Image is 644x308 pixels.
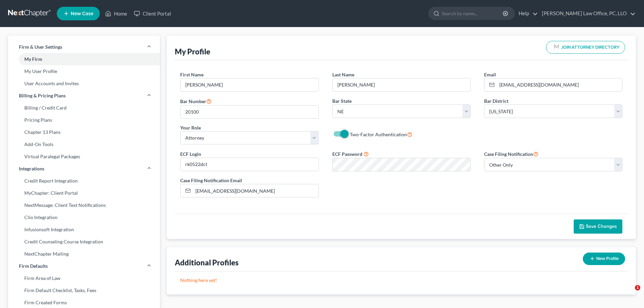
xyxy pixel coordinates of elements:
button: New Profile [583,253,625,265]
div: Additional Profiles [175,258,239,267]
a: Infusionsoft Integration [8,223,160,236]
a: MyChapter: Client Portal [8,187,160,199]
span: Your Role [180,125,201,131]
input: Enter last name... [333,78,470,91]
a: Credit Counseling Course Integration [8,236,160,248]
a: Firm & User Settings [8,41,160,53]
input: # [181,105,318,118]
a: My Firm [8,53,160,65]
span: First Name [180,72,204,77]
a: Clio Integration [8,211,160,223]
div: My Profile [175,47,210,56]
a: Credit Report Integration [8,175,160,187]
a: NextMessage: Client Text Notifications [8,199,160,211]
span: Save Changes [586,223,617,229]
a: Integrations [8,163,160,175]
span: Firm & User Settings [19,44,62,50]
label: Case Filing Notification [484,150,539,158]
a: Firm Default Checklist, Tasks, Fees [8,284,160,297]
a: Add-On Tools [8,138,160,150]
a: Billing / Credit Card [8,102,160,114]
input: Search by name... [442,7,504,20]
a: Pricing Plans [8,114,160,126]
span: New Case [71,11,93,16]
label: Bar District [484,97,508,104]
p: Nothing here yet! [180,277,622,284]
a: Help [515,7,538,20]
span: Email [484,72,496,77]
img: modern-attorney-logo-488310dd42d0e56951fffe13e3ed90e038bc441dd813d23dff0c9337a977f38e.png [552,43,561,52]
label: Bar State [332,97,352,104]
input: Enter ecf login... [181,158,318,171]
a: [PERSON_NAME] Law Office, PC, LLO [539,7,636,20]
label: ECF Login [180,150,201,158]
a: Home [102,7,130,20]
iframe: Intercom live chat [621,285,637,301]
label: ECF Password [332,150,362,158]
span: Billing & Pricing Plans [19,92,66,99]
a: Chapter 13 Plans [8,126,160,138]
span: Two-Factor Authentication [350,132,407,137]
a: Client Portal [130,7,174,20]
button: Save Changes [574,219,622,234]
a: User Accounts and Invites [8,77,160,90]
span: Last Name [332,72,354,77]
label: Bar Number [180,97,212,105]
span: Firm Defaults [19,263,48,269]
span: Integrations [19,165,44,172]
a: Billing & Pricing Plans [8,90,160,102]
span: 1 [635,285,640,290]
span: JOIN ATTORNEY DIRECTORY [561,45,619,50]
a: NextChapter Mailing [8,248,160,260]
input: Enter email... [497,78,622,91]
button: JOIN ATTORNEY DIRECTORY [546,41,625,54]
a: Firm Area of Law [8,272,160,284]
a: My User Profile [8,65,160,77]
input: Enter first name... [181,78,318,91]
input: Enter notification email.. [193,184,318,197]
a: Firm Defaults [8,260,160,272]
label: Case Filing Notification Email [180,177,242,184]
a: Virtual Paralegal Packages [8,150,160,163]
